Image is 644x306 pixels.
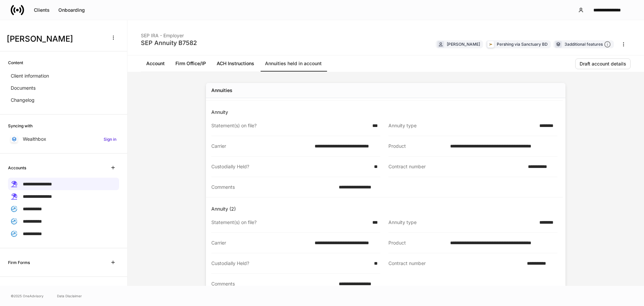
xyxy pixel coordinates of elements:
[8,259,30,266] h6: Firm Forms
[211,219,368,226] div: Statement(s) on file?
[8,70,119,82] a: Client information
[141,28,197,39] div: SEP IRA - Employer
[211,260,370,267] div: Custodially Held?
[8,123,33,129] h6: Syncing with
[388,122,535,129] div: Annuity type
[57,293,82,299] a: Data Disclaimer
[447,41,480,47] div: [PERSON_NAME]
[8,94,119,106] a: Changelog
[23,136,46,142] p: Wealthbox
[388,163,524,170] div: Contract number
[7,34,104,44] h3: [PERSON_NAME]
[575,58,631,69] button: Draft account details
[30,5,54,15] button: Clients
[8,82,119,94] a: Documents
[11,97,35,103] p: Changelog
[54,5,89,15] button: Onboarding
[211,109,563,116] p: Annuity
[141,39,197,47] div: SEP Annuity B7582
[211,122,368,129] div: Statement(s) on file?
[211,184,335,190] div: Comments
[211,280,335,287] div: Comments
[11,293,44,299] span: © 2025 OneAdvisory
[104,136,116,142] h6: Sign in
[211,239,311,246] div: Carrier
[11,73,49,79] p: Client information
[211,143,311,149] div: Carrier
[497,41,548,47] div: Pershing via Sanctuary BD
[211,87,232,94] div: Annuities
[388,143,446,149] div: Product
[388,260,523,267] div: Contract number
[8,59,23,66] h6: Content
[11,85,36,91] p: Documents
[260,55,327,72] a: Annuities held in account
[8,133,119,145] a: WealthboxSign in
[388,219,535,226] div: Annuity type
[8,165,26,171] h6: Accounts
[388,239,446,246] div: Product
[211,163,370,170] div: Custodially Held?
[58,8,85,12] div: Onboarding
[580,61,626,66] div: Draft account details
[565,41,611,48] div: 3 additional features
[211,206,563,212] p: Annuity (2)
[141,55,170,72] a: Account
[211,55,260,72] a: ACH Instructions
[34,8,50,12] div: Clients
[170,55,211,72] a: Firm Office/IP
